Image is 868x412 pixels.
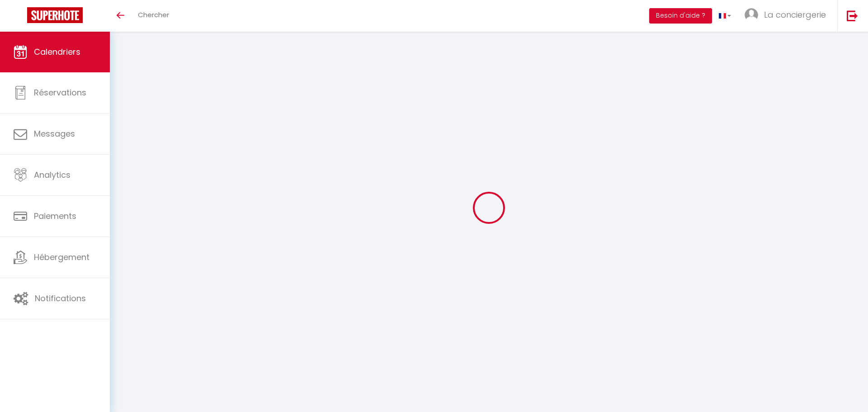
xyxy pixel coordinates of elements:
[27,7,83,23] img: Super Booking
[745,8,758,22] img: ...
[34,46,80,57] span: Calendriers
[34,128,75,139] span: Messages
[34,169,71,180] span: Analytics
[35,293,86,304] span: Notifications
[764,9,826,20] span: La conciergerie
[34,251,90,263] span: Hébergement
[34,87,86,98] span: Réservations
[34,210,76,222] span: Paiements
[649,8,712,24] button: Besoin d'aide ?
[138,10,169,19] span: Chercher
[847,10,858,21] img: logout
